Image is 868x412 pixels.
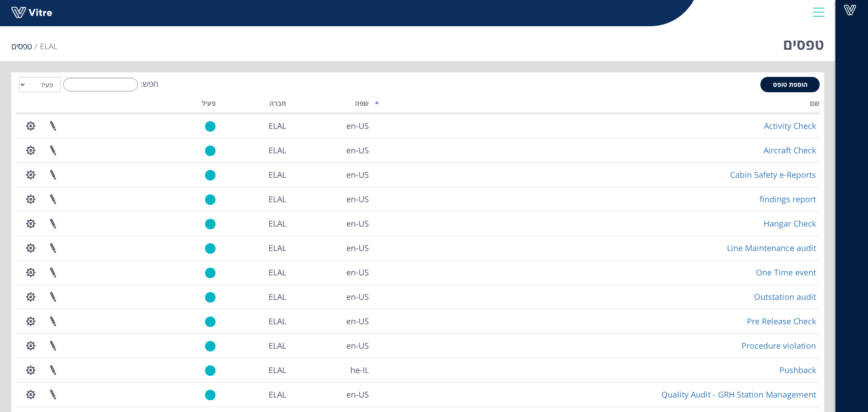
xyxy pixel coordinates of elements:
[11,41,40,52] li: טפסים
[205,194,216,205] img: yes
[205,267,216,279] img: yes
[290,260,373,284] td: en-US
[205,243,216,254] img: yes
[205,292,216,303] img: yes
[205,121,216,132] img: yes
[290,309,373,333] td: en-US
[783,23,824,61] h1: טפסים
[269,145,286,156] span: 89
[205,145,216,156] img: yes
[269,389,286,400] span: 89
[61,78,158,91] label: חפש:
[290,358,373,382] td: he-IL
[160,96,219,114] th: פעיל
[779,365,816,375] a: Pushback
[205,365,216,376] img: yes
[290,138,373,162] td: en-US
[764,218,816,229] a: Hangar Check
[205,218,216,230] img: yes
[730,169,816,180] a: Cabin Safety e-Reports
[290,211,373,236] td: en-US
[373,96,820,114] th: שם: activate to sort column descending
[205,316,216,327] img: yes
[741,340,816,351] a: Procedure violation
[269,218,286,229] span: 89
[290,96,373,114] th: שפה
[269,365,286,375] span: 89
[219,96,290,114] th: חברה
[661,389,816,400] a: Quality Audit - GRH Station Management
[727,242,816,253] a: Line Maintenance audit
[269,120,286,131] span: 89
[269,194,286,204] span: 89
[205,341,216,352] img: yes
[269,316,286,327] span: 89
[764,120,816,131] a: Activity Check
[290,187,373,211] td: en-US
[290,162,373,187] td: en-US
[764,145,816,156] a: Aircraft Check
[290,114,373,138] td: en-US
[290,284,373,309] td: en-US
[773,80,807,89] span: הוספת טופס
[269,169,286,180] span: 89
[290,236,373,260] td: en-US
[269,340,286,351] span: 89
[269,267,286,278] span: 89
[756,267,816,278] a: One Time event
[205,389,216,401] img: yes
[40,41,57,52] span: 89
[760,77,820,92] a: הוספת טופס
[747,316,816,327] a: Pre Release Check
[269,242,286,253] span: 89
[290,333,373,358] td: en-US
[269,291,286,302] span: 89
[205,170,216,181] img: yes
[754,291,816,302] a: Outstation audit
[759,194,816,204] a: findings report
[63,78,138,91] input: חפש:
[290,382,373,407] td: en-US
